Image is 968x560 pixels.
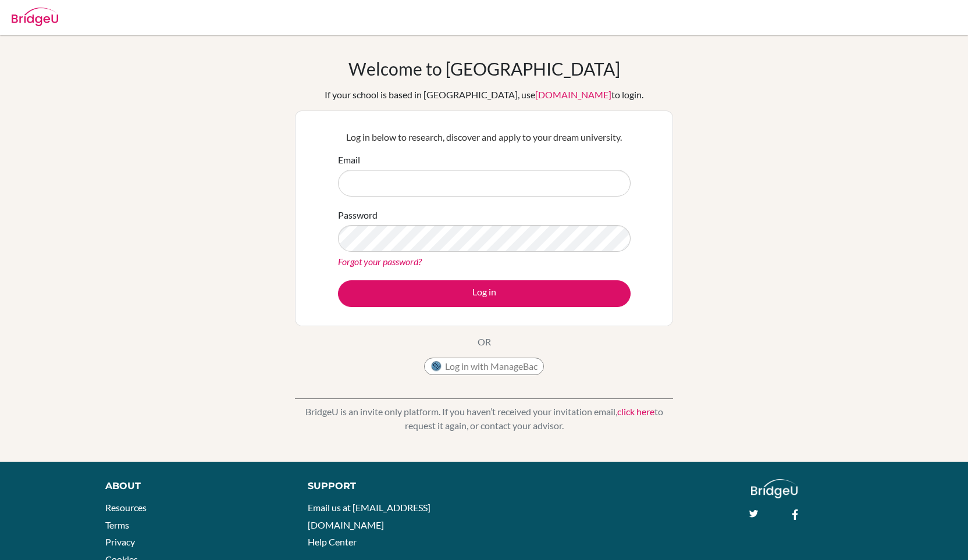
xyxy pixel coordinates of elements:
[308,502,430,530] a: Email us at [EMAIL_ADDRESS][DOMAIN_NAME]
[338,208,378,222] label: Password
[12,8,58,26] img: Bridge-U
[105,519,129,530] a: Terms
[105,502,147,513] a: Resources
[348,58,620,79] h1: Welcome to [GEOGRAPHIC_DATA]
[617,406,654,417] a: click here
[325,88,643,102] div: If your school is based in [GEOGRAPHIC_DATA], use to login.
[295,405,673,433] p: BridgeU is an invite only platform. If you haven’t received your invitation email, to request it ...
[338,280,631,307] button: Log in
[751,479,798,498] img: logo_white@2x-f4f0deed5e89b7ecb1c2cc34c3e3d731f90f0f143d5ea2071677605dd97b5244.png
[338,130,631,144] p: Log in below to research, discover and apply to your dream university.
[105,479,282,493] div: About
[535,89,611,100] a: [DOMAIN_NAME]
[308,479,471,493] div: Support
[478,335,491,349] p: OR
[424,358,544,375] button: Log in with ManageBac
[308,536,357,547] a: Help Center
[105,536,135,547] a: Privacy
[338,153,360,167] label: Email
[338,256,422,267] a: Forgot your password?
